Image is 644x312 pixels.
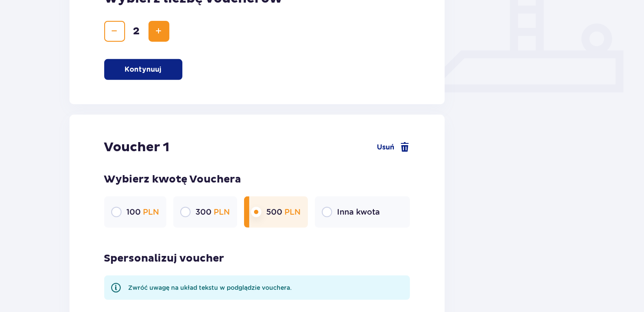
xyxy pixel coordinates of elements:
[104,59,182,80] button: Kontynuuj
[377,143,394,152] span: Usuń
[337,207,380,217] p: Inna kwota
[104,139,170,156] p: Voucher 1
[267,207,301,217] p: 500
[129,283,292,292] p: Zwróć uwagę na układ tekstu w podglądzie vouchera.
[104,173,410,186] p: Wybierz kwotę Vouchera
[149,21,169,42] button: Zwiększ
[143,207,159,216] span: PLN
[127,25,147,38] span: 2
[285,207,301,216] span: PLN
[127,207,159,217] p: 100
[377,142,410,153] a: Usuń
[125,65,162,74] p: Kontynuuj
[104,252,225,265] p: Spersonalizuj voucher
[214,207,230,216] span: PLN
[196,207,230,217] p: 300
[104,21,125,42] button: Zmniejsz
